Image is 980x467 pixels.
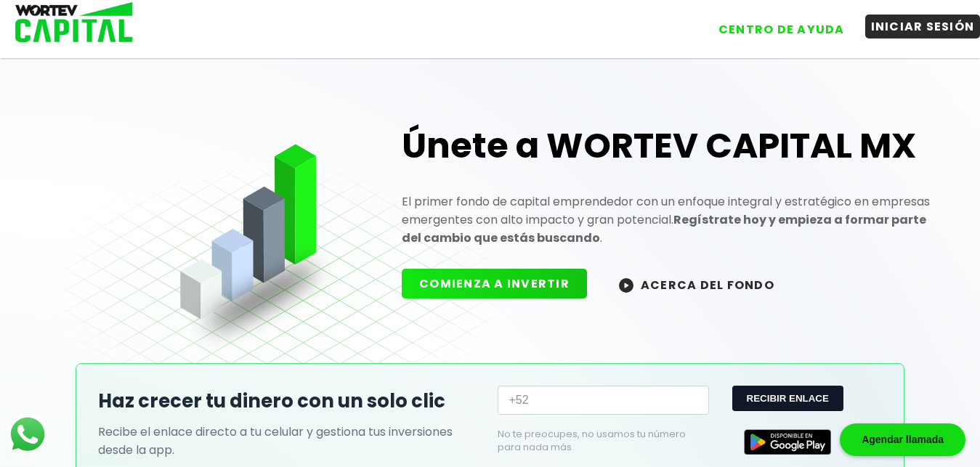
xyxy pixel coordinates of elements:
button: RECIBIR ENLACE [732,386,843,411]
p: No te preocupes, no usamos tu número para nada más. [498,428,687,454]
h2: Haz crecer tu dinero con un solo clic [98,387,483,415]
img: logos_whatsapp-icon.242b2217.svg [7,414,48,455]
div: Agendar llamada [840,423,965,456]
button: COMIENZA A INVERTIR [402,269,587,299]
button: CENTRO DE AYUDA [713,17,851,41]
img: Google Play [744,429,831,455]
a: COMIENZA A INVERTIR [402,275,602,292]
h1: Únete a WORTEV CAPITAL MX [402,123,931,169]
a: CENTRO DE AYUDA [698,7,851,41]
img: wortev-capital-acerca-del-fondo [619,278,633,293]
button: ACERCA DEL FONDO [602,269,792,300]
p: Recibe el enlace directo a tu celular y gestiona tus inversiones desde la app. [98,423,483,459]
strong: Regístrate hoy y empieza a formar parte del cambio que estás buscando [402,211,926,246]
p: El primer fondo de capital emprendedor con un enfoque integral y estratégico en empresas emergent... [402,192,931,247]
